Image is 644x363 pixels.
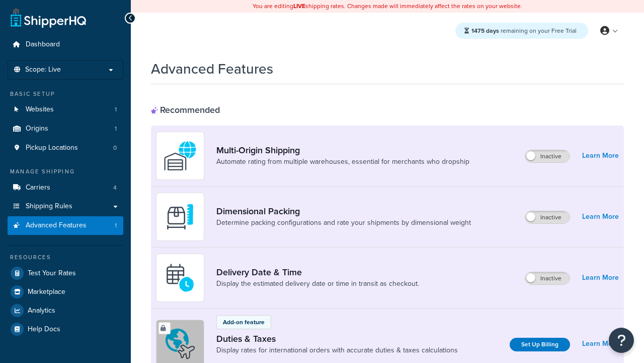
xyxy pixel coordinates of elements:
[113,144,117,152] span: 0
[216,206,471,217] a: Dimensional Packing
[8,119,123,138] li: Origins
[8,90,123,98] div: Basic Setup
[8,139,123,157] li: Pickup Locations
[151,59,273,79] h1: Advanced Features
[609,328,634,353] button: Open Resource Center
[8,139,123,157] a: Pickup Locations0
[115,221,117,230] span: 1
[28,269,76,278] span: Test Your Rates
[26,202,72,211] span: Shipping Rules
[8,178,123,197] li: Carriers
[8,253,123,262] div: Resources
[8,100,123,119] li: Websites
[8,119,123,138] a: Origins1
[151,104,220,115] div: Recommended
[26,125,48,133] span: Origins
[525,272,570,284] label: Inactive
[8,178,123,197] a: Carriers4
[163,199,198,234] img: DTVBYsAAAAAASUVORK5CYII=
[26,40,60,49] span: Dashboard
[216,145,469,156] a: Multi-Origin Shipping
[582,210,619,224] a: Learn More
[582,271,619,285] a: Learn More
[8,216,123,235] li: Advanced Features
[216,267,419,278] a: Delivery Date & Time
[223,318,265,327] p: Add-on feature
[26,144,78,152] span: Pickup Locations
[26,105,54,114] span: Websites
[163,260,198,295] img: gfkeb5ejjkALwAAAABJRU5ErkJggg==
[8,283,123,301] a: Marketplace
[510,338,570,351] a: Set Up Billing
[8,216,123,235] a: Advanced Features1
[8,264,123,282] a: Test Your Rates
[471,26,499,35] strong: 1475 days
[28,325,60,334] span: Help Docs
[26,184,50,192] span: Carriers
[216,279,419,289] a: Display the estimated delivery date or time in transit as checkout.
[8,301,123,320] a: Analytics
[26,221,87,230] span: Advanced Features
[525,150,570,162] label: Inactive
[8,197,123,216] a: Shipping Rules
[8,100,123,119] a: Websites1
[525,211,570,223] label: Inactive
[115,125,117,133] span: 1
[582,149,619,163] a: Learn More
[216,157,469,167] a: Automate rating from multiple warehouses, essential for merchants who dropship
[216,345,458,355] a: Display rates for international orders with accurate duties & taxes calculations
[28,288,65,296] span: Marketplace
[216,218,471,228] a: Determine packing configurations and rate your shipments by dimensional weight
[582,337,619,351] a: Learn More
[8,35,123,54] a: Dashboard
[113,184,117,192] span: 4
[293,2,305,11] b: LIVE
[216,333,458,344] a: Duties & Taxes
[163,138,198,173] img: WatD5o0RtDAAAAAElFTkSuQmCC
[28,307,55,315] span: Analytics
[115,105,117,114] span: 1
[8,320,123,338] a: Help Docs
[8,167,123,176] div: Manage Shipping
[471,26,577,35] span: remaining on your Free Trial
[25,66,61,74] span: Scope: Live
